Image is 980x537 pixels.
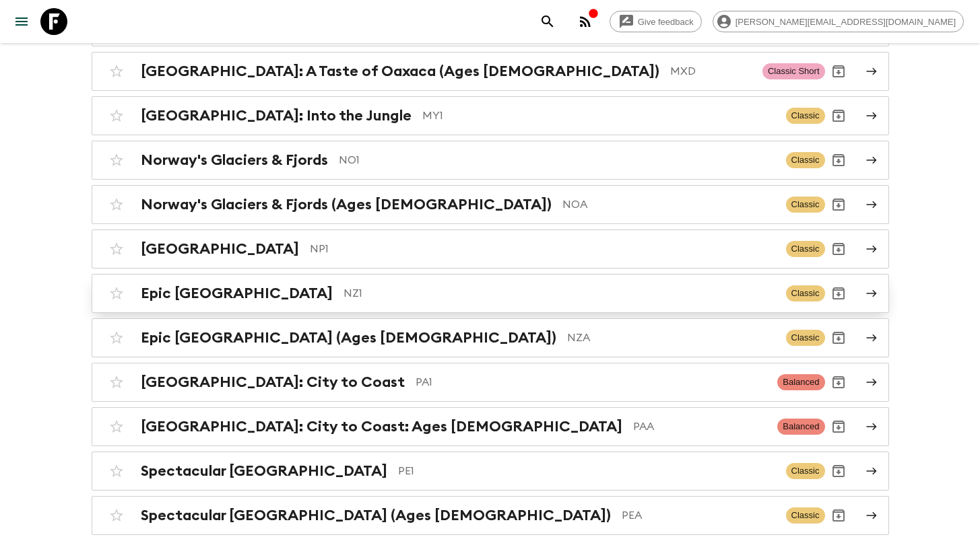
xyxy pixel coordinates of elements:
[562,196,775,213] p: NOA
[762,63,825,79] span: Classic Short
[786,285,825,301] span: Classic
[141,63,659,80] h2: [GEOGRAPHIC_DATA]: A Taste of Oaxaca (Ages [DEMOGRAPHIC_DATA])
[630,17,701,27] span: Give feedback
[141,329,556,347] h2: Epic [GEOGRAPHIC_DATA] (Ages [DEMOGRAPHIC_DATA])
[534,8,561,35] button: search adventures
[92,274,889,313] a: Epic [GEOGRAPHIC_DATA]NZ1ClassicArchive
[825,280,852,307] button: Archive
[141,507,611,524] h2: Spectacular [GEOGRAPHIC_DATA] (Ages [DEMOGRAPHIC_DATA])
[8,8,35,35] button: menu
[825,58,852,85] button: Archive
[786,152,825,168] span: Classic
[92,141,889,180] a: Norway's Glaciers & FjordsNO1ClassicArchive
[92,318,889,357] a: Epic [GEOGRAPHIC_DATA] (Ages [DEMOGRAPHIC_DATA])NZAClassicArchive
[398,463,775,479] p: PE1
[310,241,775,257] p: NP1
[825,369,852,396] button: Archive
[141,373,405,391] h2: [GEOGRAPHIC_DATA]: City to Coast
[92,363,889,402] a: [GEOGRAPHIC_DATA]: City to CoastPA1BalancedArchive
[713,11,964,32] div: [PERSON_NAME][EMAIL_ADDRESS][DOMAIN_NAME]
[92,407,889,446] a: [GEOGRAPHIC_DATA]: City to Coast: Ages [DEMOGRAPHIC_DATA]PAABalancedArchive
[786,241,825,257] span: Classic
[825,236,852,262] button: Archive
[786,196,825,213] span: Classic
[825,147,852,174] button: Archive
[825,413,852,440] button: Archive
[92,185,889,224] a: Norway's Glaciers & Fjords (Ages [DEMOGRAPHIC_DATA])NOAClassicArchive
[141,151,328,169] h2: Norway's Glaciers & Fjords
[825,502,852,529] button: Archive
[728,17,963,27] span: [PERSON_NAME][EMAIL_ADDRESS][DOMAIN_NAME]
[339,152,775,168] p: NO1
[141,418,622,435] h2: [GEOGRAPHIC_DATA]: City to Coast: Ages [DEMOGRAPHIC_DATA]
[344,285,775,301] p: NZ1
[141,107,412,124] h2: [GEOGRAPHIC_DATA]: Into the Jungle
[92,452,889,491] a: Spectacular [GEOGRAPHIC_DATA]PE1ClassicArchive
[92,229,889,268] a: [GEOGRAPHIC_DATA]NP1ClassicArchive
[92,52,889,91] a: [GEOGRAPHIC_DATA]: A Taste of Oaxaca (Ages [DEMOGRAPHIC_DATA])MXDClassic ShortArchive
[786,330,825,346] span: Classic
[777,419,824,435] span: Balanced
[416,374,767,390] p: PA1
[422,108,775,124] p: MY1
[825,102,852,129] button: Archive
[786,463,825,479] span: Classic
[777,374,824,390] span: Balanced
[141,285,333,302] h2: Epic [GEOGRAPHIC_DATA]
[92,496,889,535] a: Spectacular [GEOGRAPHIC_DATA] (Ages [DEMOGRAPHIC_DATA])PEAClassicArchive
[141,196,552,213] h2: Norway's Glaciers & Fjords (Ages [DEMOGRAPHIC_DATA])
[92,96,889,135] a: [GEOGRAPHIC_DATA]: Into the JungleMY1ClassicArchive
[567,330,775,346] p: NZA
[141,462,387,480] h2: Spectacular [GEOGRAPHIC_DATA]
[786,507,825,524] span: Classic
[825,324,852,351] button: Archive
[622,507,775,524] p: PEA
[825,458,852,485] button: Archive
[610,11,702,32] a: Give feedback
[141,240,299,258] h2: [GEOGRAPHIC_DATA]
[670,63,752,79] p: MXD
[786,108,825,124] span: Classic
[825,191,852,218] button: Archive
[633,419,767,435] p: PAA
